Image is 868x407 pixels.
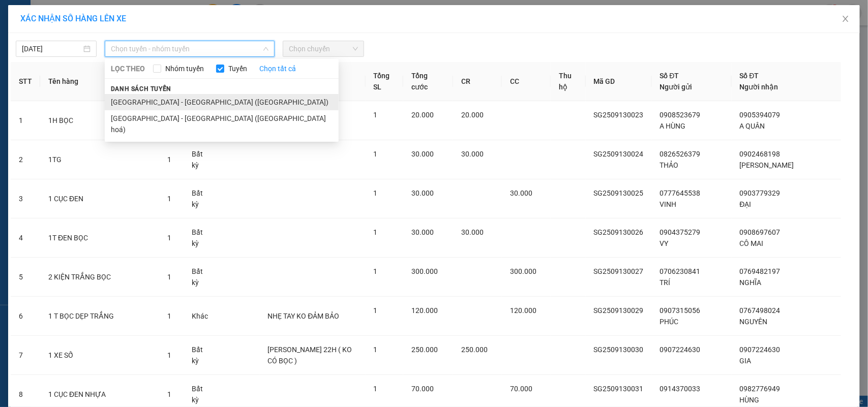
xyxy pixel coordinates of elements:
span: Chọn chuyến [289,41,357,56]
td: 6 [11,297,40,336]
td: 3 [11,179,40,218]
span: 0706230841 [660,267,701,275]
span: 0914370033 [660,385,701,393]
span: 300.000 [411,267,438,275]
th: Mã GD [586,62,652,101]
span: Người nhận [740,83,779,91]
span: SG2509130024 [594,150,644,158]
button: Close [831,5,860,34]
span: Tuyến [224,63,251,74]
span: THẢO [660,161,679,169]
span: 1 [374,267,378,275]
td: 1 CỤC ĐEN [40,179,159,218]
span: NGHĨA [740,278,762,287]
span: 1 [374,111,378,119]
span: 0905394079 [740,111,781,119]
span: 300.000 [510,267,536,275]
span: 1 [167,351,171,359]
td: 1 [11,101,40,140]
td: 1 T BỌC DẸP TRẮNG [40,297,159,336]
span: 0904375279 [660,228,701,236]
span: 1 [167,234,171,242]
span: SG2509130026 [594,228,644,236]
span: 30.000 [411,150,434,158]
td: 7 [11,336,40,375]
td: 1 XE SỐ [40,336,159,375]
span: 1 [374,346,378,354]
span: 1 [374,228,378,236]
span: PHÚC [660,318,679,326]
span: NHẸ TAY KO ĐẢM BẢO [268,312,340,320]
th: Tổng cước [403,62,453,101]
li: [GEOGRAPHIC_DATA] - [GEOGRAPHIC_DATA] ([GEOGRAPHIC_DATA] hoá) [105,110,339,138]
span: ĐẠI [740,200,752,208]
span: A QUÂN [740,122,765,130]
span: LỌC THEO [111,63,145,74]
span: 250.000 [461,346,488,354]
span: 0902468198 [740,150,781,158]
span: XÁC NHẬN SỐ HÀNG LÊN XE [20,14,126,23]
span: Chọn tuyến - nhóm tuyến [111,41,268,56]
span: 1 [167,312,171,320]
span: 1 [167,195,171,203]
span: HÙNG [740,396,760,404]
span: 250.000 [411,346,438,354]
span: SG2509130030 [594,346,644,354]
td: Bất kỳ [184,140,218,179]
td: 4 [11,218,40,258]
span: TRÍ [660,278,671,287]
span: 1 [374,306,378,315]
td: Bất kỳ [184,336,218,375]
span: [PERSON_NAME] [740,161,794,169]
li: [GEOGRAPHIC_DATA] - [GEOGRAPHIC_DATA] ([GEOGRAPHIC_DATA]) [105,94,339,110]
td: 2 KIỆN TRẮNG BỌC [40,258,159,297]
td: Bất kỳ [184,218,218,258]
span: 20.000 [461,111,484,119]
th: Tên hàng [40,62,159,101]
span: Số ĐT [660,72,679,80]
th: CC [502,62,551,101]
td: 5 [11,258,40,297]
span: 120.000 [510,306,536,315]
span: CÔ MAI [740,239,764,247]
span: 1 [167,155,171,164]
span: 1 [374,385,378,393]
span: 30.000 [411,189,434,197]
span: 0903779329 [740,189,781,197]
span: 0907224630 [740,346,781,354]
th: CR [453,62,502,101]
span: 0908697607 [740,228,781,236]
span: 0907315056 [660,306,701,315]
span: 0777645538 [660,189,701,197]
a: Chọn tất cả [259,63,296,74]
span: SG2509130029 [594,306,644,315]
span: close [842,15,850,23]
td: Khác [184,297,218,336]
td: Bất kỳ [184,179,218,218]
td: 2 [11,140,40,179]
span: 0769482197 [740,267,781,275]
span: [PERSON_NAME] 22H ( KO CÓ BỌC ) [268,346,352,365]
span: down [263,46,269,52]
th: STT [11,62,40,101]
span: Nhóm tuyến [161,63,208,74]
span: SG2509130023 [594,111,644,119]
span: 1 [374,189,378,197]
span: GIA [740,357,752,365]
span: NGUYÊN [740,318,768,326]
span: SG2509130025 [594,189,644,197]
span: SG2509130031 [594,385,644,393]
span: 30.000 [461,150,484,158]
span: Số ĐT [740,72,759,80]
span: VY [660,239,669,247]
span: 70.000 [411,385,434,393]
span: 0767498024 [740,306,781,315]
span: Người gửi [660,83,693,91]
span: 0826526379 [660,150,701,158]
input: 13/09/2025 [22,43,81,54]
span: 30.000 [461,228,484,236]
span: SG2509130027 [594,267,644,275]
span: 0982776949 [740,385,781,393]
span: 120.000 [411,306,438,315]
span: 1 [374,150,378,158]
